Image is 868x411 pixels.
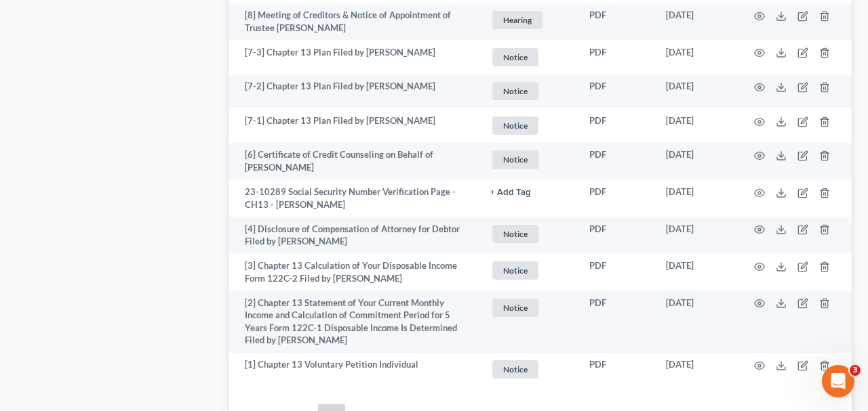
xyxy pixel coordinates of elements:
td: [7-1] Chapter 13 Plan Filed by [PERSON_NAME] [229,108,479,143]
td: [DATE] [655,253,738,290]
td: PDF [578,217,655,254]
span: Notice [492,261,538,280]
td: PDF [578,253,655,290]
td: [DATE] [655,74,738,109]
td: [7-2] Chapter 13 Plan Filed by [PERSON_NAME] [229,74,479,109]
button: + Add Tag [490,188,531,197]
a: + Add Tag [490,186,568,198]
a: Notice [490,114,568,137]
td: [DATE] [655,217,738,254]
td: [DATE] [655,290,738,353]
td: PDF [578,353,655,387]
td: [DATE] [655,40,738,74]
td: [7-3] Chapter 13 Plan Filed by [PERSON_NAME] [229,40,479,74]
td: PDF [578,108,655,143]
td: [DATE] [655,108,738,143]
a: Notice [490,80,568,102]
iframe: Intercom live chat [822,365,854,397]
td: [4] Disclosure of Compensation of Attorney for Debtor Filed by [PERSON_NAME] [229,217,479,254]
span: Hearing [492,11,542,29]
span: Notice [492,225,538,243]
td: [2] Chapter 13 Statement of Your Current Monthly Income and Calculation of Commitment Period for ... [229,290,479,353]
td: PDF [578,290,655,353]
span: Notice [492,360,538,378]
td: [3] Chapter 13 Calculation of Your Disposable Income Form 122C-2 Filed by [PERSON_NAME] [229,253,479,290]
a: Notice [490,358,568,381]
a: Notice [490,259,568,282]
a: Hearing [490,9,568,31]
td: PDF [578,143,655,180]
td: [DATE] [655,3,738,41]
span: Notice [492,82,538,100]
a: Notice [490,46,568,68]
td: PDF [578,179,655,217]
td: [DATE] [655,179,738,217]
td: PDF [578,3,655,41]
span: Notice [492,116,538,135]
td: [DATE] [655,353,738,387]
span: 3 [850,365,861,376]
td: PDF [578,40,655,74]
span: Notice [492,299,538,317]
a: Notice [490,148,568,171]
td: PDF [578,74,655,109]
span: Notice [492,150,538,169]
td: [DATE] [655,143,738,180]
span: Notice [492,48,538,66]
a: Notice [490,297,568,319]
td: [1] Chapter 13 Voluntary Petition Individual [229,353,479,387]
td: [8] Meeting of Creditors & Notice of Appointment of Trustee [PERSON_NAME] [229,3,479,41]
td: 23-10289 Social Security Number Verification Page - CH13 - [PERSON_NAME] [229,179,479,217]
a: Notice [490,223,568,245]
td: [6] Certificate of Credit Counseling on Behalf of [PERSON_NAME] [229,143,479,180]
